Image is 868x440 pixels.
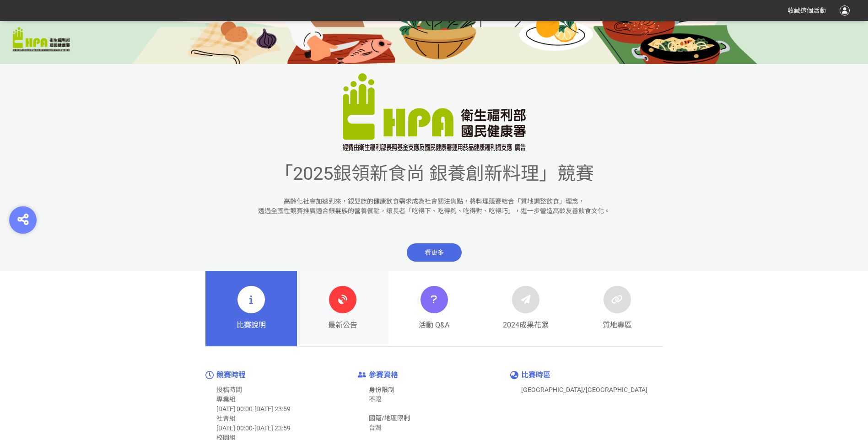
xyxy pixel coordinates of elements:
[369,396,382,403] span: 不限
[480,271,571,347] a: 2024成果花絮
[328,320,357,331] span: 最新公告
[253,424,254,432] span: -
[787,7,826,14] span: 收藏這個活動
[369,414,410,422] span: 國籍/地區限制
[254,405,291,413] span: [DATE] 23:59
[358,372,366,378] img: icon-enter-limit.61bcfae.png
[205,371,214,379] img: icon-time.04e13fc.png
[216,405,253,413] span: [DATE] 00:00
[521,370,550,379] span: 比賽時區
[205,271,297,347] a: 比賽說明
[521,386,647,393] span: [GEOGRAPHIC_DATA]/[GEOGRAPHIC_DATA]
[254,424,291,432] span: [DATE] 23:59
[510,371,518,379] img: icon-timezone.9e564b4.png
[216,415,236,422] span: 社會組
[571,271,663,347] a: 質地專區
[297,271,388,347] a: 最新公告
[216,370,246,379] span: 競賽時程
[369,386,394,393] span: 身份限制
[275,176,594,181] a: 「2025銀領新食尚 銀養創新料理」競賽
[503,320,549,331] span: 2024成果花絮
[275,163,594,184] span: 「2025銀領新食尚 銀養創新料理」競賽
[388,271,480,347] a: 活動 Q&A
[216,396,236,403] span: 專業組
[216,424,253,432] span: [DATE] 00:00
[343,73,526,151] img: 「2025銀領新食尚 銀養創新料理」競賽
[419,320,449,331] span: 活動 Q&A
[369,424,382,431] span: 台灣
[253,405,254,413] span: -
[369,370,398,379] span: 參賽資格
[237,320,266,331] span: 比賽說明
[216,386,242,393] span: 投稿時間
[603,320,632,331] span: 質地專區
[407,243,462,262] span: 看更多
